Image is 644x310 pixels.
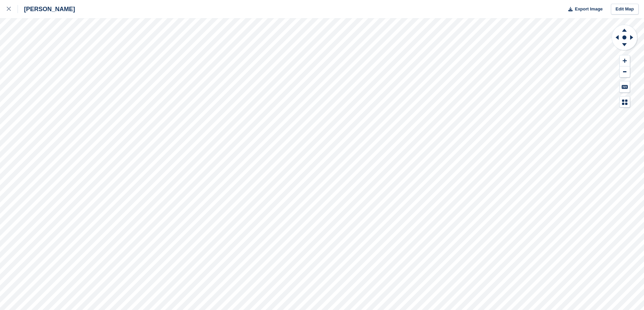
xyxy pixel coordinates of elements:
button: Zoom Out [620,66,630,78]
button: Keyboard Shortcuts [620,81,630,92]
a: Edit Map [611,4,639,15]
button: Export Image [564,4,603,15]
div: [PERSON_NAME] [18,5,75,13]
button: Map Legend [620,96,630,108]
span: Export Image [575,6,602,12]
button: Zoom In [620,55,630,66]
